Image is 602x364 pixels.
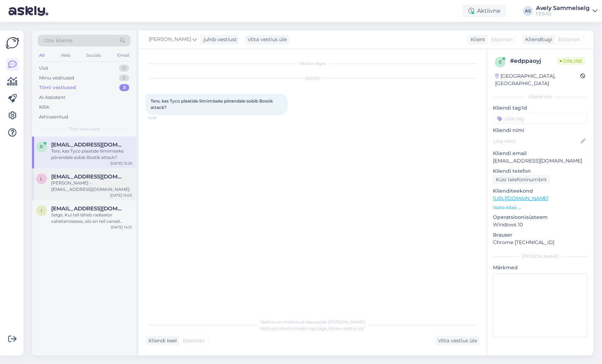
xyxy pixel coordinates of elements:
[493,187,588,195] p: Klienditeekond
[522,36,553,43] div: Klienditugi
[183,337,205,344] span: Estonian
[119,75,129,82] div: 0
[146,75,480,82] div: [DATE]
[493,127,588,134] p: Kliendi nimi
[493,157,588,165] p: [EMAIL_ADDRESS][DOMAIN_NAME]
[493,264,588,271] p: Märkmed
[51,180,132,193] div: [PERSON_NAME] - [EMAIL_ADDRESS][DOMAIN_NAME]
[39,84,76,91] div: Tiimi vestlused
[468,36,485,43] div: Klient
[40,176,43,181] span: l
[326,326,365,331] i: „Võtke vestlus üle”
[148,115,174,121] span: 15:29
[51,212,132,225] div: Selge. Kui teil läheb radiaator vahetamisesse, siis on teil vanad radiaatori mõõdud teada. Nende ...
[536,5,590,11] div: Avely Sammelselg
[38,51,46,60] div: All
[493,137,580,145] input: Lisa nimi
[119,84,129,91] div: 3
[39,104,49,111] div: Kõik
[493,104,588,112] p: Kliendi tag'id
[85,51,102,60] div: Socials
[523,6,533,16] div: AS
[40,144,43,149] span: r
[493,175,550,184] div: Küsi telefoninumbrit
[39,65,48,72] div: Uus
[151,98,274,110] span: Tere, kas Tyco plaatide liimimiseks põrandale sobib Bostik attack?
[557,57,586,65] span: Online
[435,336,480,346] div: Võta vestlus üle
[44,37,72,44] span: Otsi kliente
[146,337,177,344] div: Kliendi keel
[493,239,588,246] p: Chrome [TECHNICAL_ID]
[499,59,502,65] span: e
[491,36,513,43] span: Estonian
[260,326,365,331] span: Vestluse ülevõtmiseks vajutage
[59,51,72,60] div: Web
[51,205,125,212] span: info.anklav@gmail.com
[245,35,289,44] div: Võta vestlus üle
[495,72,581,87] div: [GEOGRAPHIC_DATA], [GEOGRAPHIC_DATA]
[493,204,588,211] p: Vaata edasi ...
[51,148,132,161] div: Tere, kas Tyco plaatide liimimiseks põrandale sobib Bostik attack?
[146,60,480,67] div: Vestlus algas
[536,11,590,17] div: FEB AS
[39,114,68,121] div: Arhiveeritud
[493,94,588,100] div: Kliendi info
[536,5,598,17] a: Avely SammelselgFEB AS
[463,5,506,17] div: Aktiivne
[493,167,588,175] p: Kliendi telefon
[493,195,549,202] a: [URL][DOMAIN_NAME]
[493,113,588,124] input: Lisa tag
[493,253,588,260] div: [PERSON_NAME]
[111,225,132,230] div: [DATE] 14:51
[119,65,129,72] div: 0
[201,36,237,43] div: juhib vestlust
[493,231,588,239] p: Brauser
[149,35,191,43] span: [PERSON_NAME]
[39,94,65,101] div: AI Assistent
[559,36,580,43] span: Estonian
[69,126,100,132] span: Tiimi vestlused
[39,75,74,82] div: Minu vestlused
[51,142,125,148] span: raitkuusik@gmail.com
[116,51,131,60] div: Email
[493,214,588,221] p: Operatsioonisüsteem
[41,208,42,213] span: i
[493,221,588,228] p: Windows 10
[260,319,365,325] span: Vestlus on määratud kasutajale [PERSON_NAME]
[493,150,588,157] p: Kliendi email
[110,193,132,198] div: [DATE] 15:03
[6,36,19,50] img: Askly Logo
[51,173,125,180] span: lp160780@gmail.com
[510,57,557,65] div: # edppaoyj
[110,161,132,166] div: [DATE] 15:29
